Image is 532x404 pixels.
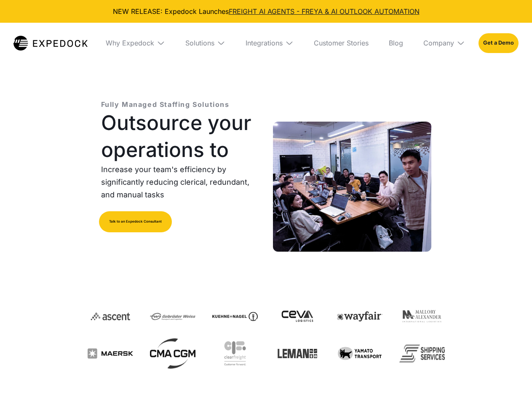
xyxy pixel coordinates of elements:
[382,23,410,63] a: Blog
[185,39,214,47] div: Solutions
[479,33,519,53] a: Get a Demo
[179,23,232,63] div: Solutions
[99,23,172,63] div: Why Expedock
[239,23,300,63] div: Integrations
[7,7,525,16] div: NEW RELEASE: Expedock Launches
[423,39,454,47] div: Company
[417,23,472,63] div: Company
[99,211,172,232] a: Talk to an Expedock Consultant
[307,23,375,63] a: Customer Stories
[101,163,259,201] p: Increase your team's efficiency by significantly reducing clerical, redundant, and manual tasks
[246,39,283,47] div: Integrations
[106,39,154,47] div: Why Expedock
[101,109,259,163] h1: Outsource your operations to
[229,7,420,16] a: FREIGHT AI AGENTS - FREYA & AI OUTLOOK AUTOMATION
[101,99,230,109] p: Fully Managed Staffing Solutions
